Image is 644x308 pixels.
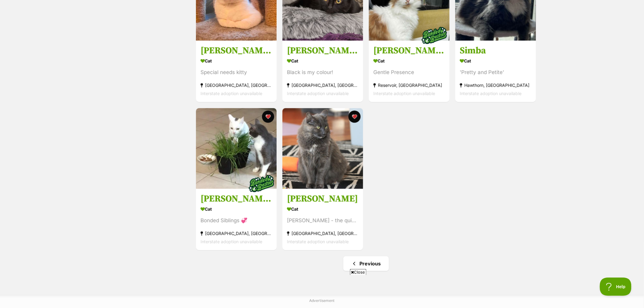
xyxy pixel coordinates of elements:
img: bonded besties [246,168,277,199]
div: Special needs kitty [201,68,272,77]
div: Cat [201,205,272,213]
div: Cat [373,57,445,65]
div: Cat [460,57,531,65]
h3: [PERSON_NAME] & [PERSON_NAME] [373,45,445,57]
span: Interstate adoption unavailable [373,91,435,96]
div: [GEOGRAPHIC_DATA], [GEOGRAPHIC_DATA] [287,229,359,237]
span: Interstate adoption unavailable [201,91,262,96]
span: Interstate adoption unavailable [201,239,262,244]
img: Amelia [282,108,363,189]
img: Trevor & Prissy 💙💜 [196,108,277,189]
div: [PERSON_NAME] - the quiet [DEMOGRAPHIC_DATA] [287,216,359,225]
div: [GEOGRAPHIC_DATA], [GEOGRAPHIC_DATA] [201,229,272,237]
div: Hawthorn, [GEOGRAPHIC_DATA] [460,81,531,89]
h3: [PERSON_NAME] **2nd Chance Cat Rescue** [201,45,272,57]
iframe: Advertisement [211,278,433,305]
a: Previous page [343,256,389,271]
h3: Simba [460,45,531,57]
div: Cat [201,57,272,65]
div: 'Pretty and Petite' [460,68,531,77]
span: Interstate adoption unavailable [287,91,349,96]
div: Black is my colour! [287,68,359,77]
h3: [PERSON_NAME] Bunjil **2nd Chance Cat Rescue** [287,45,359,57]
a: [PERSON_NAME] **2nd Chance Cat Rescue** Cat Special needs kitty [GEOGRAPHIC_DATA], [GEOGRAPHIC_DA... [196,40,277,102]
iframe: Help Scout Beacon - Open [600,278,632,296]
div: Bonded Siblings 💞 [201,216,272,225]
div: Cat [287,205,359,213]
a: [PERSON_NAME] Cat [PERSON_NAME] - the quiet [DEMOGRAPHIC_DATA] [GEOGRAPHIC_DATA], [GEOGRAPHIC_DAT... [282,188,363,250]
span: Interstate adoption unavailable [287,239,349,244]
div: Cat [287,57,359,65]
div: Gentle Presence [373,68,445,77]
a: [PERSON_NAME] & [PERSON_NAME] 💙💜 Cat Bonded Siblings 💞 [GEOGRAPHIC_DATA], [GEOGRAPHIC_DATA] Inter... [196,188,277,250]
div: [GEOGRAPHIC_DATA], [GEOGRAPHIC_DATA] [201,81,272,89]
a: [PERSON_NAME] Bunjil **2nd Chance Cat Rescue** Cat Black is my colour! [GEOGRAPHIC_DATA], [GEOGRA... [282,40,363,102]
h3: [PERSON_NAME] & [PERSON_NAME] 💙💜 [201,193,272,205]
a: Simba Cat 'Pretty and Petite' Hawthorn, [GEOGRAPHIC_DATA] Interstate adoption unavailable favourite [455,40,536,102]
span: Close [350,269,366,275]
div: [GEOGRAPHIC_DATA], [GEOGRAPHIC_DATA] [287,81,359,89]
button: favourite [262,110,274,123]
nav: Pagination [195,256,537,271]
button: favourite [348,110,361,123]
img: bonded besties [419,20,450,51]
a: [PERSON_NAME] & [PERSON_NAME] Cat Gentle Presence Reservoir, [GEOGRAPHIC_DATA] Interstate adoptio... [369,40,450,102]
h3: [PERSON_NAME] [287,193,359,205]
div: Reservoir, [GEOGRAPHIC_DATA] [373,81,445,89]
span: Interstate adoption unavailable [460,91,522,96]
